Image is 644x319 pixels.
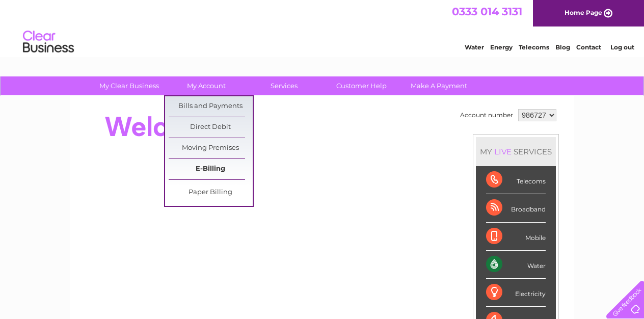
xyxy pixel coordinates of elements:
img: logo.png [22,26,74,58]
a: Telecoms [519,43,549,51]
a: My Clear Business [87,76,171,95]
a: Services [242,76,326,95]
div: Electricity [486,279,546,307]
a: Contact [576,43,601,51]
div: Clear Business is a trading name of Verastar Limited (registered in [GEOGRAPHIC_DATA] No. 3667643... [82,6,563,49]
div: LIVE [492,147,514,156]
a: Customer Help [319,76,404,95]
a: E-Billing [169,159,253,179]
a: My Account [165,76,249,95]
div: Water [486,251,546,279]
a: Blog [555,43,570,51]
a: Log out [610,43,634,51]
div: MY SERVICES [476,137,556,166]
div: Broadband [486,194,546,222]
a: Moving Premises [169,138,253,158]
a: Make A Payment [397,76,481,95]
div: Mobile [486,223,546,251]
a: Energy [490,43,513,51]
a: 0333 014 3131 [452,5,522,18]
a: Paper Billing [169,182,253,203]
td: Account number [458,107,516,124]
div: Telecoms [486,166,546,194]
a: Bills and Payments [169,96,253,117]
a: Water [465,43,484,51]
a: Direct Debit [169,117,253,138]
